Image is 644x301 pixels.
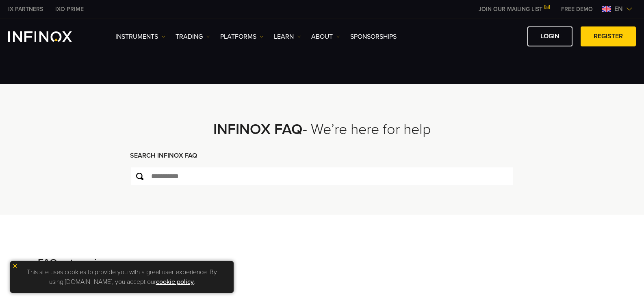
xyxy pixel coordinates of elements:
a: Learn [274,32,301,42]
strong: SEARCH INFINOX FAQ [130,152,197,160]
a: INFINOX [2,5,49,13]
a: INFINOX MENU [555,5,599,13]
p: This site uses cookies to provide you with a great user experience. By using [DOMAIN_NAME], you a... [14,265,230,289]
span: en [611,4,626,14]
a: LOGIN [527,26,572,46]
a: SPONSORSHIPS [350,32,397,42]
strong: INFINOX FAQ [213,121,303,138]
a: TRADING [176,32,210,42]
img: yellow close icon [12,263,18,269]
a: REGISTER [581,26,636,46]
a: PLATFORMS [220,32,264,42]
p: FAQ categories: [38,255,607,271]
a: ABOUT [311,32,340,42]
h2: - We’re here for help [109,121,536,138]
a: INFINOX [49,5,90,13]
a: cookie policy [156,278,194,286]
a: Instruments [115,32,165,42]
a: JOIN OUR MAILING LIST [473,6,555,13]
a: INFINOX Logo [8,31,91,42]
